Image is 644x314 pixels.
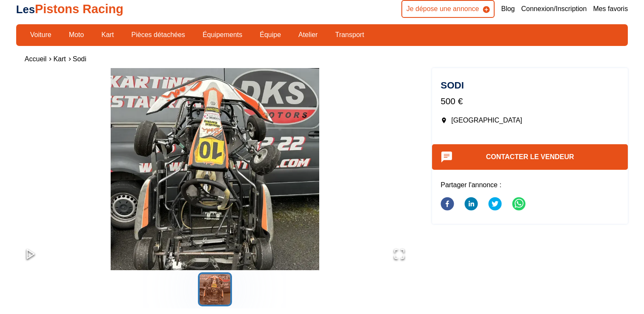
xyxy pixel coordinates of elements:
[25,28,57,42] a: Voiture
[16,272,414,306] div: Thumbnail Navigation
[512,192,526,217] button: whatsapp
[488,192,502,217] button: twitter
[126,28,191,42] a: Pièces détachées
[385,240,414,270] button: Open Fullscreen
[329,28,369,42] a: Transport
[25,55,47,63] a: Accueil
[441,192,454,217] button: facebook
[16,3,35,15] span: Les
[593,4,628,14] a: Mes favoris
[464,192,478,217] button: linkedin
[441,81,619,90] h1: Sodi
[16,240,45,270] button: Play or Pause Slideshow
[16,68,414,289] img: image
[63,28,90,42] a: Moto
[254,28,286,42] a: Équipe
[197,28,248,42] a: Équipements
[198,272,232,306] button: Go to Slide 1
[16,68,414,270] div: Go to Slide 1
[441,95,619,107] p: 500 €
[521,4,587,14] a: Connexion/Inscription
[441,180,619,190] p: Partager l'annonce :
[73,55,86,63] a: Sodi
[441,116,619,125] p: [GEOGRAPHIC_DATA]
[501,4,515,14] a: Blog
[486,153,574,160] a: Contacter le vendeur
[96,28,119,42] a: Kart
[293,28,323,42] a: Atelier
[53,55,66,63] a: Kart
[432,144,628,170] button: Contacter le vendeur
[16,2,123,16] a: LesPistons Racing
